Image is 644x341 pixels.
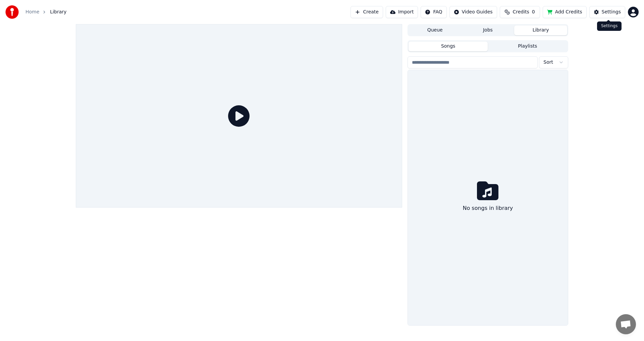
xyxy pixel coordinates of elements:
button: Add Credits [543,6,587,18]
span: Library [50,9,66,15]
nav: breadcrumb [25,9,66,15]
span: Credits [513,9,529,15]
a: Home [25,9,39,15]
button: Library [514,25,567,35]
button: Queue [409,25,462,35]
button: Create [351,6,383,18]
div: No songs in library [460,202,516,215]
button: Settings [589,6,625,18]
button: Import [386,6,418,18]
button: FAQ [421,6,446,18]
span: Sort [543,59,553,66]
img: youka [5,5,19,19]
button: Jobs [462,25,515,35]
span: 0 [532,9,535,15]
div: Avoin keskustelu [616,314,636,334]
button: Playlists [488,42,567,51]
button: Songs [409,42,488,51]
button: Credits0 [500,6,540,18]
div: Settings [597,21,622,31]
button: Video Guides [449,6,497,18]
div: Settings [602,9,621,15]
